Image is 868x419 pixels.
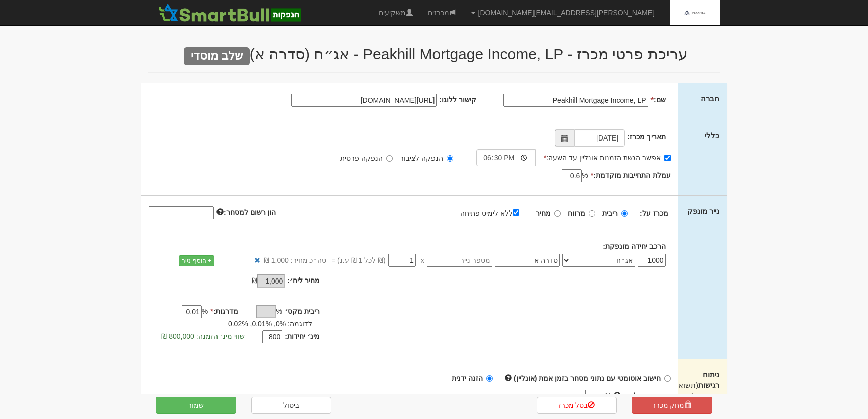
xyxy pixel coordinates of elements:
label: כללי [705,130,719,141]
input: הנפקה פרטית [386,155,393,162]
a: בטל מכרז [537,397,617,414]
a: + הוסף נייר [179,255,214,266]
label: מחיר ליח׳: [287,275,320,286]
input: כמות [638,254,666,267]
input: חישוב אוטומטי עם נתוני מסחר בזמן אמת (אונליין) [664,375,671,382]
label: תאריך מכרז: [627,132,666,142]
input: מרווח [589,210,595,217]
strong: מרווח [568,209,585,217]
label: מינ׳ יחידות: [285,331,320,341]
a: ביטול [251,397,331,414]
label: הנפקה פרטית [340,153,393,163]
button: שמור [156,397,236,414]
label: עמלת התחייבות מוקדמת: [591,170,671,180]
span: % [605,391,611,401]
label: הנפקה לציבור [400,153,453,163]
label: ניתוח רגישות [686,369,719,401]
label: ללא לימיט פתיחה [460,207,529,218]
span: (₪ לכל 1 ₪ ע.נ) [336,255,386,265]
span: (תשואות ומרווחים) [671,381,719,400]
input: ללא לימיט פתיחה [513,209,519,216]
span: = [331,255,335,265]
input: שם הסדרה * [495,254,560,267]
h2: עריכת פרטי מכרז - Peakhill Mortgage Income, LP - אג״ח (סדרה א) [148,46,720,62]
label: אפשר הגשת הזמנות אונליין עד השעה: [544,153,671,163]
label: ריבית ממשלתית: [614,391,671,401]
label: הון רשום למסחר: [216,207,276,217]
span: % [276,306,282,316]
img: SmartBull Logo [156,3,303,23]
span: לדוגמה: 0%, 0.01%, 0.02% [228,320,312,328]
span: x [421,255,424,265]
div: ₪ [210,275,288,288]
span: שווי מינ׳ הזמנה: 800,000 ₪ [161,332,245,340]
span: שלב מוסדי [184,47,249,65]
strong: הרכב יחידה מונפקת: [603,242,665,250]
input: הזנה ידנית [486,375,493,382]
input: מחיר * [388,254,416,267]
strong: הזנה ידנית [452,374,483,382]
input: הנפקה לציבור [447,155,453,162]
label: ריבית מקס׳ [285,306,320,316]
input: מספר נייר [427,254,492,267]
a: מחק מכרז [632,397,712,414]
label: שם: [651,95,666,105]
input: מחיר [554,210,561,217]
label: חברה [701,93,719,104]
strong: מכרז על: [640,209,668,217]
span: סה״כ מחיר: 1,000 ₪ [264,255,327,265]
span: % [582,170,588,180]
strong: ריבית [602,209,618,217]
span: % [202,306,208,316]
input: אפשר הגשת הזמנות אונליין עד השעה:* [664,155,671,161]
label: מדרגות: [210,306,238,316]
input: ריבית [621,210,628,217]
strong: חישוב אוטומטי עם נתוני מסחר בזמן אמת (אונליין) [514,374,661,382]
label: נייר מונפק [687,206,719,216]
strong: מחיר [536,209,551,217]
label: קישור ללוגו: [439,95,476,105]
